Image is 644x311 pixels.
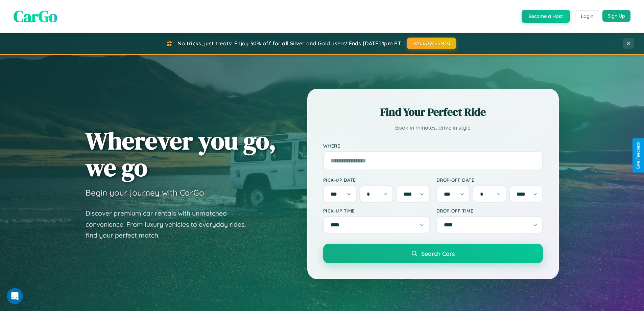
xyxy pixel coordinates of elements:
button: Search Cars [323,244,543,263]
h1: Wherever you go, we go [86,127,276,181]
button: Sign Up [602,10,630,22]
span: No tricks, just treats! Enjoy 30% off for all Silver and Gold users! Ends [DATE] 1pm PT. [177,40,402,47]
button: Become a Host [522,10,570,23]
h2: Find Your Perfect Ride [323,105,543,119]
p: Discover premium car rentals with unmatched convenience. From luxury vehicles to everyday rides, ... [86,208,255,241]
label: Drop-off Date [436,177,543,183]
iframe: Intercom live chat [7,288,23,304]
span: CarGo [14,5,57,27]
button: Login [575,10,599,22]
div: Give Feedback [636,142,641,169]
span: Search Cars [421,250,455,257]
label: Pick-up Time [323,208,430,214]
h3: Begin your journey with CarGo [86,187,204,198]
p: Book in minutes, drive in style [323,123,543,133]
label: Where [323,143,543,149]
button: HALLOWEEN30 [407,38,456,49]
label: Drop-off Time [436,208,543,214]
label: Pick-up Date [323,177,430,183]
